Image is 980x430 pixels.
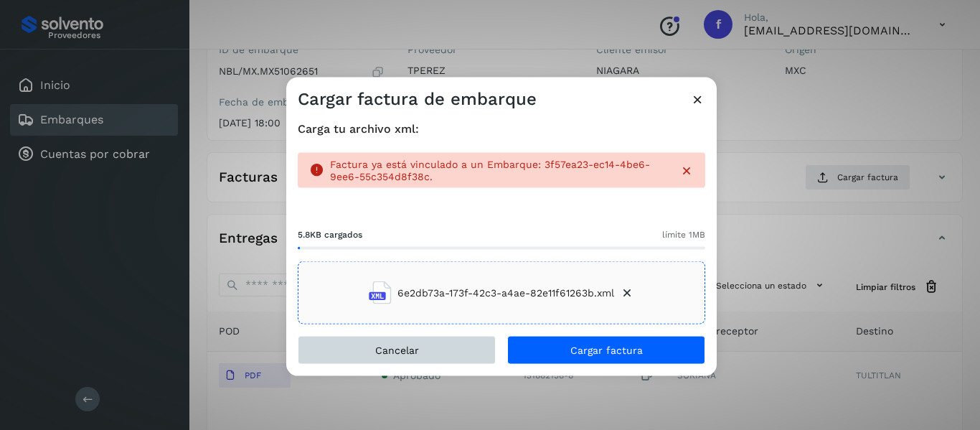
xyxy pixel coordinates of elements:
[330,158,668,182] p: Factura ya está vinculado a un Embarque: 3f57ea23-ec14-4be6-9ee6-55c354d8f38c.
[298,228,362,241] span: 5.8KB cargados
[570,345,643,355] span: Cargar factura
[375,345,419,355] span: Cancelar
[298,336,496,365] button: Cancelar
[397,285,614,300] span: 6e2db73a-173f-42c3-a4ae-82e11f61263b.xml
[662,228,705,241] span: límite 1MB
[507,336,705,365] button: Cargar factura
[298,88,537,109] h3: Cargar factura de embarque
[298,121,705,135] h4: Carga tu archivo xml:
